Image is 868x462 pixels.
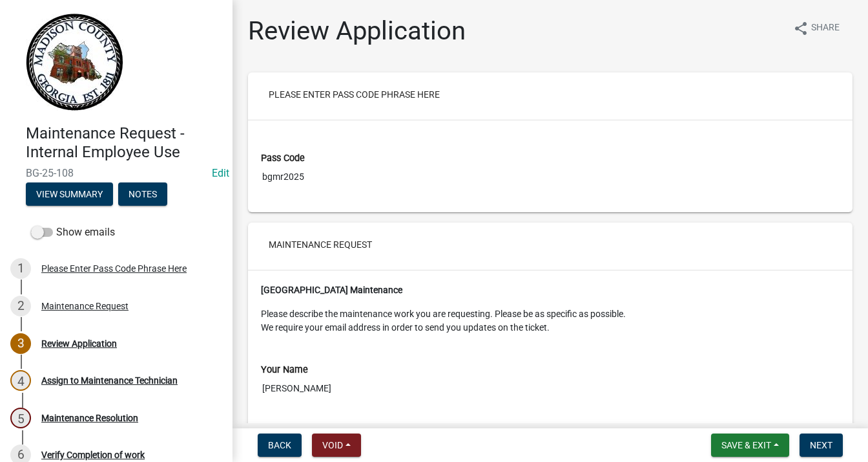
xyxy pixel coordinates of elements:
[41,339,117,348] div: Review Application
[811,21,840,36] span: Share
[41,376,178,385] div: Assign to Maintenance Technician
[268,440,291,450] span: Back
[41,413,138,423] div: Maintenance Resolution
[810,440,832,450] span: Next
[258,434,302,457] button: Back
[26,182,113,206] button: View Summary
[312,434,361,457] button: Void
[31,225,115,240] label: Show emails
[118,182,167,206] button: Notes
[261,285,402,295] strong: [GEOGRAPHIC_DATA] Maintenance
[26,14,123,111] img: Madison County, Georgia
[322,440,343,450] span: Void
[10,258,31,279] div: 1
[261,154,305,163] label: Pass Code
[711,434,789,457] button: Save & Exit
[793,21,809,36] i: share
[10,370,31,391] div: 4
[41,302,129,311] div: Maintenance Request
[783,16,850,41] button: shareShare
[10,408,31,428] div: 5
[261,366,308,375] label: Your Name
[41,264,187,273] div: Please Enter Pass Code Phrase Here
[26,167,207,179] span: BG-25-108
[10,296,31,316] div: 2
[41,450,145,459] div: Verify Completion of work
[212,167,229,179] wm-modal-confirm: Edit Application Number
[248,16,466,47] h1: Review Application
[212,167,229,179] a: Edit
[26,124,222,162] h4: Maintenance Request - Internal Employee Use
[721,440,771,450] span: Save & Exit
[800,434,843,457] button: Next
[10,333,31,354] div: 3
[26,190,113,200] wm-modal-confirm: Summary
[258,83,450,106] button: Please Enter Pass Code Phrase Here
[261,307,840,335] p: Please describe the maintenance work you are requesting. Please be as specific as possible. We re...
[118,190,167,200] wm-modal-confirm: Notes
[258,233,382,256] button: Maintenance Request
